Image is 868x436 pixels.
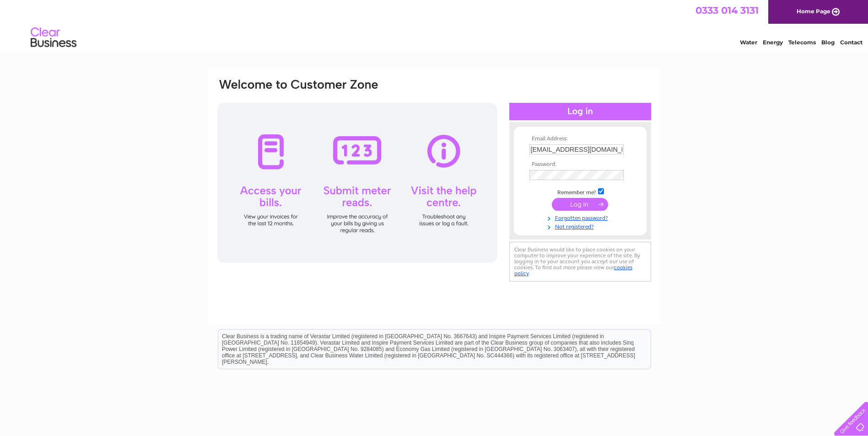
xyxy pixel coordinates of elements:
[763,39,783,46] a: Energy
[218,5,651,44] div: Clear Business is a trading name of Verastar Limited (registered in [GEOGRAPHIC_DATA] No. 3667643...
[695,5,759,16] a: 0333 014 3131
[529,222,633,230] a: Not registered?
[821,39,835,46] a: Blog
[514,264,632,276] a: cookies policy
[527,161,633,168] th: Password:
[529,213,633,222] a: Forgotten password?
[527,187,633,196] td: Remember me?
[788,39,816,46] a: Telecoms
[30,24,77,52] img: logo.png
[840,39,863,46] a: Contact
[527,136,633,142] th: Email Address:
[740,39,757,46] a: Water
[509,242,651,282] div: Clear Business would like to place cookies on your computer to improve your experience of the sit...
[552,198,608,211] input: Submit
